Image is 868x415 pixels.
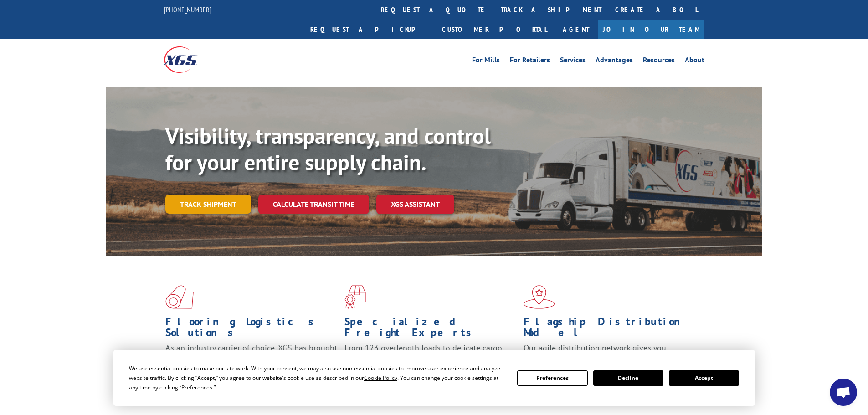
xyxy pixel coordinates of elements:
button: Preferences [517,370,587,386]
h1: Flooring Logistics Solutions [165,316,338,343]
a: Join Our Team [598,20,704,39]
a: Customer Portal [435,20,554,39]
p: From 123 overlength loads to delicate cargo, our experienced staff knows the best way to move you... [344,343,517,383]
a: Services [560,56,586,67]
img: xgs-icon-flagship-distribution-model-red [524,285,555,309]
img: xgs-icon-total-supply-chain-intelligence-red [165,285,194,309]
a: Advantages [596,56,633,67]
a: Calculate transit time [258,195,369,214]
span: Our agile distribution network gives you nationwide inventory management on demand. [524,343,691,364]
a: For Retailers [510,56,550,67]
button: Decline [593,370,663,386]
span: Preferences [181,384,212,391]
a: Agent [554,20,598,39]
a: For Mills [472,56,500,67]
b: Visibility, transparency, and control for your entire supply chain. [165,122,491,176]
span: As an industry carrier of choice, XGS has brought innovation and dedication to flooring logistics... [165,343,337,375]
div: Open chat [830,379,857,406]
h1: Specialized Freight Experts [344,316,517,343]
span: Cookie Policy [364,374,397,382]
div: We use essential cookies to make our site work. With your consent, we may also use non-essential ... [129,364,506,392]
a: About [685,56,704,67]
a: Track shipment [165,195,251,214]
div: Cookie Consent Prompt [113,350,755,406]
img: xgs-icon-focused-on-flooring-red [344,285,366,309]
a: [PHONE_NUMBER] [164,5,211,14]
a: XGS ASSISTANT [376,195,454,214]
button: Accept [669,370,739,386]
h1: Flagship Distribution Model [524,316,696,343]
a: Resources [643,56,675,67]
a: Request a pickup [303,20,435,39]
